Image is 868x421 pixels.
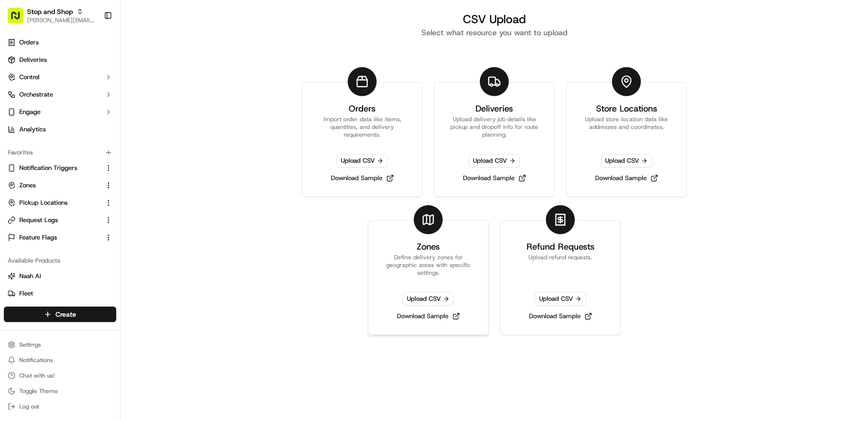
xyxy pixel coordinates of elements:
[8,272,112,281] a: Nash AI
[529,253,592,277] p: Upload refund requests.
[4,35,116,50] a: Orders
[19,216,58,225] span: Request Logs
[4,400,116,413] button: Log out
[4,178,116,193] button: Zones
[10,9,29,28] img: Nash
[4,87,116,102] button: Orchestrate
[4,384,116,398] button: Toggle Theme
[368,220,488,335] a: ZonesDefine delivery zones for geographic areas with specific settings.Upload CSVDownload Sample
[19,387,58,395] span: Toggle Theme
[4,4,100,27] button: Stop and Shop[PERSON_NAME][EMAIL_ADDRESS][DOMAIN_NAME]
[19,38,39,47] span: Orders
[19,125,46,134] span: Analytics
[19,233,57,242] span: Feature Flags
[19,403,39,410] span: Log out
[27,16,96,24] button: [PERSON_NAME][EMAIL_ADDRESS][DOMAIN_NAME]
[4,195,116,210] button: Pickup Locations
[19,164,77,172] span: Notification Triggers
[4,70,116,85] button: Control
[327,171,398,185] a: Download Sample
[19,372,54,379] span: Chat with us!
[566,82,687,197] a: Store LocationsUpload store location data like addresses and coordinates.Upload CSVDownload Sample
[8,216,101,225] a: Request Logs
[43,92,158,101] div: Start new chat
[380,253,476,277] p: Define delivery zones for geographic areas with specific settings.
[19,90,53,99] span: Orchestrate
[19,289,33,298] span: Fleet
[596,102,657,115] h3: Store Locations
[19,73,40,82] span: Control
[96,239,117,246] span: Pylon
[314,115,410,139] p: Import order data like items, quantities, and delivery requirements.
[19,181,36,190] span: Zones
[4,145,116,160] div: Favorites
[10,140,25,155] img: Tiffany Volk
[19,341,41,349] span: Settings
[8,198,101,207] a: Pickup Locations
[290,12,699,27] h1: CSV Upload
[91,215,155,225] span: API Documentation
[85,175,105,183] span: [DATE]
[80,149,83,157] span: •
[4,369,116,382] button: Chat with us!
[20,92,38,109] img: 4037041995827_4c49e92c6e3ed2e3ec13_72.png
[4,52,116,68] a: Deliveries
[4,122,116,137] a: Analytics
[4,253,116,268] div: Available Products
[85,149,105,157] span: [DATE]
[4,307,116,322] button: Create
[290,27,699,39] h2: Select what resource you want to upload
[434,82,555,197] a: DeliveriesUpload delivery job details like pickup and dropoff info for route planning.Upload CSVD...
[337,154,388,168] span: Upload CSV
[4,286,116,301] button: Fleet
[525,309,596,323] a: Download Sample
[446,115,542,139] p: Upload delivery job details like pickup and dropoff info for route planning.
[19,108,41,116] span: Engage
[601,154,652,168] span: Upload CSV
[4,353,116,367] button: Notifications
[68,239,117,246] a: Powered byPylon
[8,164,101,172] a: Notification Triggers
[10,38,176,54] p: Welcome 👋
[4,230,116,245] button: Feature Flags
[4,338,116,351] button: Settings
[80,175,83,183] span: •
[27,7,73,16] button: Stop and Shop
[417,240,440,253] h3: Zones
[8,233,101,242] a: Feature Flags
[349,102,376,115] h3: Orders
[8,289,112,298] a: Fleet
[55,309,76,319] span: Create
[475,102,513,115] h3: Deliveries
[393,309,464,323] a: Download Sample
[302,82,422,197] a: OrdersImport order data like items, quantities, and delivery requirements.Upload CSVDownload Sample
[78,211,159,229] a: 💻API Documentation
[527,240,595,253] h3: Refund Requests
[19,356,53,364] span: Notifications
[4,268,116,284] button: Nash AI
[8,181,101,190] a: Zones
[164,95,176,106] button: Start new chat
[469,154,520,168] span: Upload CSV
[19,198,68,207] span: Pickup Locations
[6,211,78,229] a: 📗Knowledge Base
[81,216,89,224] div: 💻
[19,215,74,225] span: Knowledge Base
[4,212,116,228] button: Request Logs
[459,171,530,185] a: Download Sample
[19,272,41,281] span: Nash AI
[19,56,47,64] span: Deliveries
[4,160,116,176] button: Notification Triggers
[535,292,586,306] span: Upload CSV
[10,166,25,182] img: Ami Wang
[25,62,174,72] input: Got a question? Start typing here...
[10,125,65,133] div: Past conversations
[591,171,662,185] a: Download Sample
[30,175,78,183] span: [PERSON_NAME]
[500,220,621,335] a: Refund RequestsUpload refund requests.Upload CSVDownload Sample
[578,115,675,139] p: Upload store location data like addresses and coordinates.
[43,101,133,109] div: We're available if you need us!
[403,292,454,306] span: Upload CSV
